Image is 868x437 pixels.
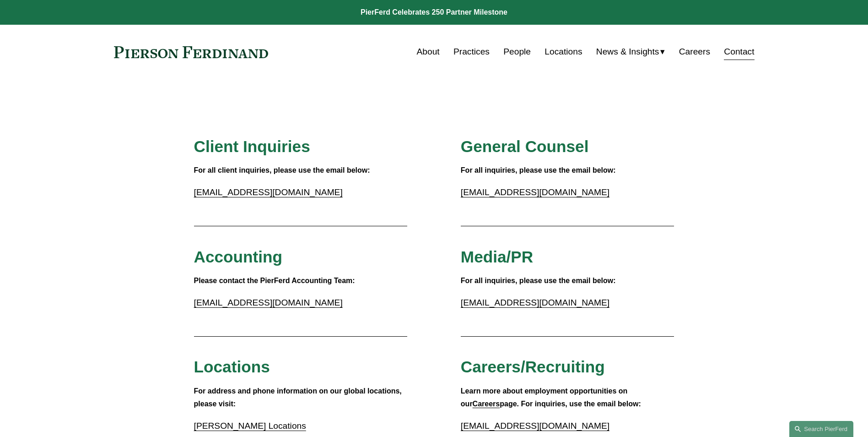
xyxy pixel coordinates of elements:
[194,137,310,155] span: Client Inquiries
[596,44,659,60] span: News & Insights
[473,400,500,408] a: Careers
[194,187,343,197] a: [EMAIL_ADDRESS][DOMAIN_NAME]
[194,387,404,408] strong: For address and phone information on our global locations, please visit:
[545,43,582,60] a: Locations
[461,137,589,155] span: General Counsel
[789,421,853,437] a: Search this site
[500,400,641,408] strong: page. For inquiries, use the email below:
[461,298,609,307] a: [EMAIL_ADDRESS][DOMAIN_NAME]
[596,43,665,60] a: folder dropdown
[194,298,343,307] a: [EMAIL_ADDRESS][DOMAIN_NAME]
[453,43,490,60] a: Practices
[724,43,754,60] a: Contact
[503,43,531,60] a: People
[461,166,616,174] strong: For all inquiries, please use the email below:
[461,187,609,197] a: [EMAIL_ADDRESS][DOMAIN_NAME]
[194,248,283,266] span: Accounting
[461,248,533,266] span: Media/PR
[194,358,270,376] span: Locations
[679,43,710,60] a: Careers
[461,387,630,408] strong: Learn more about employment opportunities on our
[194,421,306,431] a: [PERSON_NAME] Locations
[194,277,355,284] strong: Please contact the PierFerd Accounting Team:
[461,421,609,431] a: [EMAIL_ADDRESS][DOMAIN_NAME]
[461,277,616,284] strong: For all inquiries, please use the email below:
[417,43,440,60] a: About
[461,358,605,376] span: Careers/Recruiting
[194,166,370,174] strong: For all client inquiries, please use the email below:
